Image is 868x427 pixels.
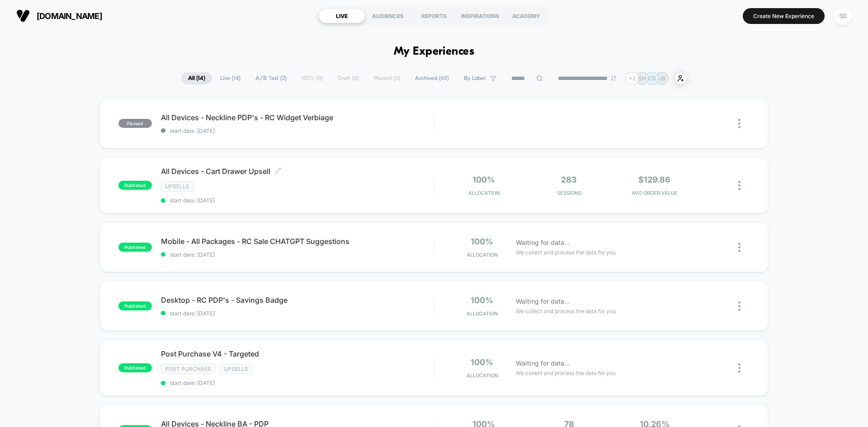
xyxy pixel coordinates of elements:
[467,310,498,317] span: Allocation
[161,113,434,122] span: All Devices - Neckline PDP's - RC Widget Verbiage
[503,9,549,23] div: ACADEMY
[611,75,616,81] img: end
[118,301,152,310] span: published
[14,9,105,23] button: [DOMAIN_NAME]
[161,127,434,134] span: start date: [DATE]
[468,190,500,196] span: Allocation
[614,190,695,196] span: AVG ORDER VALUE
[249,72,293,84] span: A/B Test ( 2 )
[471,237,493,246] span: 100%
[659,75,665,82] p: JB
[161,167,434,176] span: All Devices - Cart Drawer Upsell
[118,363,152,372] span: published
[529,190,610,196] span: Sessions
[118,119,152,128] span: paused
[161,296,434,305] span: Desktop - RC PDP's - Savings Badge
[638,75,646,82] p: SH
[738,363,741,373] img: close
[118,243,152,252] span: published
[181,72,212,84] span: All ( 14 )
[831,7,854,25] button: SD
[118,181,152,190] span: published
[834,7,852,25] div: SD
[213,72,247,84] span: Live ( 14 )
[738,181,741,190] img: close
[516,369,616,377] span: We collect and process the data for you
[319,9,365,23] div: LIVE
[516,248,616,257] span: We collect and process the data for you
[467,252,498,258] span: Allocation
[161,380,434,386] span: start date: [DATE]
[161,364,215,374] span: Post Purchase
[561,175,577,184] span: 283
[411,9,457,23] div: REPORTS
[394,45,475,58] h1: My Experiences
[738,243,741,252] img: close
[516,358,570,368] span: Waiting for data...
[161,237,434,246] span: Mobile - All Packages - RC Sale CHATGPT Suggestions
[472,175,495,184] span: 100%
[161,251,434,258] span: start date: [DATE]
[161,310,434,317] span: start date: [DATE]
[464,75,486,82] span: By Label
[161,349,434,358] span: Post Purchase V4 - Targeted
[516,238,570,248] span: Waiting for data...
[516,307,616,315] span: We collect and process the data for you
[743,8,825,24] button: Create New Experience
[365,9,411,23] div: AUDIENCES
[37,11,102,21] span: [DOMAIN_NAME]
[516,296,570,306] span: Waiting for data...
[738,119,741,128] img: close
[738,301,741,311] img: close
[648,75,656,82] p: CS
[408,72,456,84] span: Archived ( 63 )
[161,197,434,204] span: start date: [DATE]
[626,72,639,85] div: + 2
[161,181,193,192] span: Upsells
[16,9,30,23] img: Visually logo
[457,9,503,23] div: INSPIRATIONS
[471,357,493,367] span: 100%
[220,364,252,374] span: Upsells
[467,372,498,379] span: Allocation
[471,296,493,305] span: 100%
[638,175,670,184] span: $129.86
